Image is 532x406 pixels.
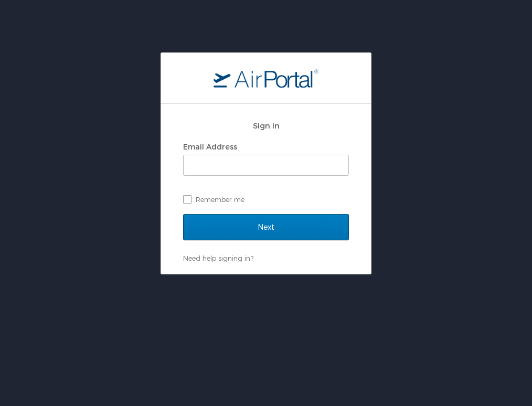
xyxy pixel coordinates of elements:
[183,191,349,207] label: Remember me
[183,254,253,262] a: Need help signing in?
[214,69,318,88] img: logo
[183,214,349,240] input: Next
[183,120,349,132] h2: Sign In
[183,142,237,151] label: Email Address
